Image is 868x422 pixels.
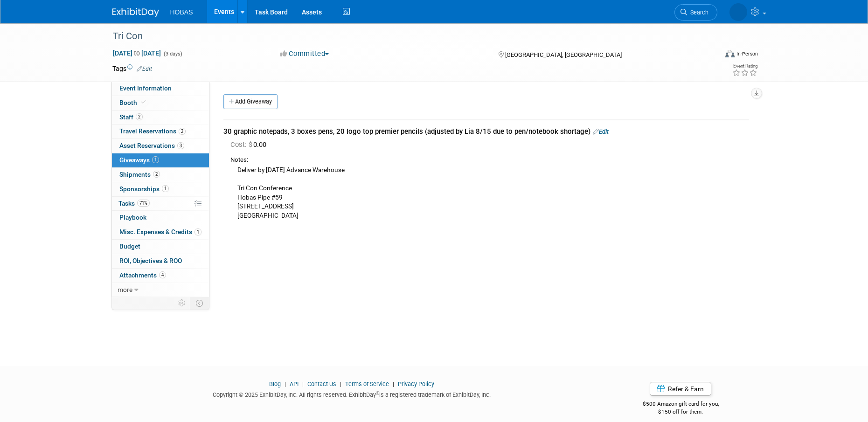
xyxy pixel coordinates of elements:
[687,9,708,16] span: Search
[300,380,306,387] span: |
[163,51,182,57] span: (3 days)
[112,49,161,57] span: [DATE] [DATE]
[136,113,143,120] span: 2
[110,28,703,45] div: Tri Con
[223,127,749,137] div: 30 graphic notepads, 3 boxes pens, 20 logo top premier pencils (adjusted by Lia 8/15 due to pen/n...
[605,408,756,416] div: $150 off for them.
[152,156,159,163] span: 1
[729,3,747,21] img: Lia Chowdhury
[605,394,756,415] div: $500 Amazon gift card for you,
[230,140,270,149] span: 0.00
[269,380,281,387] a: Blog
[345,380,389,387] a: Terms of Service
[112,283,209,297] a: more
[112,168,209,182] a: Shipments2
[112,64,152,73] td: Tags
[162,185,169,192] span: 1
[137,66,152,72] a: Edit
[119,271,166,279] span: Attachments
[119,156,159,164] span: Giveaways
[398,380,434,387] a: Privacy Policy
[112,211,209,225] a: Playbook
[119,84,172,92] span: Event Information
[119,185,169,193] span: Sponsorships
[119,214,146,221] span: Playbook
[174,297,190,309] td: Personalize Event Tab Strip
[112,269,209,283] a: Attachments4
[119,142,184,149] span: Asset Reservations
[118,200,150,207] span: Tasks
[112,153,209,167] a: Giveaways1
[593,128,609,135] a: Edit
[112,8,159,17] img: ExhibitDay
[505,51,622,58] span: [GEOGRAPHIC_DATA], [GEOGRAPHIC_DATA]
[112,111,209,125] a: Staff2
[736,50,758,57] div: In-Person
[277,49,333,59] button: Committed
[390,380,396,387] span: |
[112,125,209,138] a: Travel Reservations2
[170,8,193,16] span: HOBAS
[674,4,717,21] a: Search
[119,242,140,250] span: Budget
[725,50,735,57] img: Format-Inperson.png
[662,48,758,62] div: Event Format
[119,171,160,178] span: Shipments
[194,228,201,235] span: 1
[119,113,143,121] span: Staff
[112,182,209,196] a: Sponsorships1
[338,380,344,387] span: |
[153,171,160,178] span: 2
[118,286,132,293] span: more
[732,64,757,69] div: Event Rating
[119,228,201,235] span: Misc. Expenses & Credits
[190,297,209,309] td: Toggle Event Tabs
[282,380,288,387] span: |
[223,94,278,109] a: Add Giveaway
[159,271,166,278] span: 4
[376,391,379,396] sup: ®
[137,200,150,207] span: 71%
[307,380,336,387] a: Contact Us
[119,99,148,106] span: Booth
[179,128,186,135] span: 2
[650,382,711,396] a: Refer & Earn
[112,225,209,239] a: Misc. Expenses & Credits1
[112,388,592,399] div: Copyright © 2025 ExhibitDay, Inc. All rights reserved. ExhibitDay is a registered trademark of Ex...
[119,257,182,264] span: ROI, Objectives & ROO
[112,197,209,211] a: Tasks71%
[230,156,749,165] div: Notes:
[112,96,209,110] a: Booth
[112,240,209,254] a: Budget
[230,140,253,149] span: Cost: $
[119,127,186,135] span: Travel Reservations
[112,254,209,268] a: ROI, Objectives & ROO
[132,49,141,57] span: to
[177,142,184,149] span: 3
[112,139,209,153] a: Asset Reservations3
[230,165,749,220] div: Deliver by [DATE] Advance Warehouse Tri Con Conference Hobas Pipe #59 [STREET_ADDRESS] [GEOGRAPHI...
[290,380,299,387] a: API
[141,100,146,105] i: Booth reservation complete
[112,82,209,96] a: Event Information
